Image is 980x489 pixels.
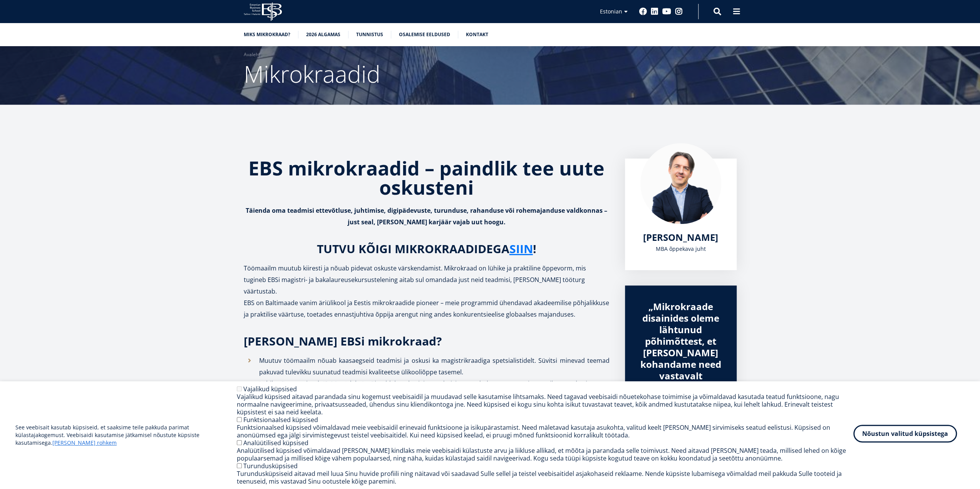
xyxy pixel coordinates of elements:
label: Funktsionaalsed küpsised [243,416,318,424]
a: Instagram [675,8,683,15]
a: Osalemise eeldused [399,31,450,38]
span: Mikrokraadid [244,58,380,90]
a: Avaleht [244,51,260,58]
a: Linkedin [651,8,658,15]
div: Vajalikud küpsised aitavad parandada sinu kogemust veebisaidil ja muudavad selle kasutamise lihts... [237,393,853,416]
a: Youtube [662,8,671,15]
a: Miks mikrokraad? [244,31,290,38]
button: Nõustun valitud küpsistega [853,425,957,442]
div: Funktsionaalsed küpsised võimaldavad meie veebisaidil erinevaid funktsioone ja isikupärastamist. ... [237,424,853,439]
label: Turundusküpsised [243,462,298,470]
div: Analüütilised küpsised võimaldavad [PERSON_NAME] kindlaks meie veebisaidi külastuste arvu ja liik... [237,447,853,462]
div: Turundusküpsiseid aitavad meil luua Sinu huvide profiili ning näitavad või saadavad Sulle sellel ... [237,470,853,485]
strong: EBS mikrokraadid – paindlik tee uute oskusteni [248,155,605,200]
p: Muutuv töömaailm nõuab kaasaegseid teadmisi ja oskusi ka magistrikraadiga spetsialistidelt. Süvit... [259,355,610,378]
div: MBA õppekava juht [640,243,721,255]
strong: [PERSON_NAME] EBSi mikrokraad? [244,333,442,349]
p: Töömaailm muutub kiiresti ja nõuab pidevat oskuste värskendamist. Mikrokraad on lühike ja praktil... [244,262,610,320]
strong: TUTVU KÕIGI MIKROKRAADIDEGA ! [317,241,536,257]
a: Kontakt [466,31,488,38]
a: [PERSON_NAME] [643,232,718,243]
li: Lühike õppeperiood (9-14 nädalat) võimaldab oskusi ja teadmisi omandada tempos, mis soosib uute h... [244,378,610,401]
label: Vajalikud küpsised [243,385,297,393]
strong: Täienda oma teadmisi ettevõtluse, juhtimise, digipädevuste, turunduse, rahanduse või rohemajandus... [246,206,607,226]
img: Marko Rillo [640,143,721,224]
a: Facebook [639,8,647,15]
div: „Mikrokraade disainides oleme lähtunud põhimõttest, et [PERSON_NAME] kohandame need vastavalt töö... [640,301,721,405]
a: 2026 algamas [306,31,340,38]
a: Tunnistus [356,31,383,38]
a: SIIN [509,243,533,255]
span: [PERSON_NAME] [643,231,718,244]
label: Analüütilised küpsised [243,439,308,447]
a: [PERSON_NAME] rohkem [52,439,117,447]
p: See veebisait kasutab küpsiseid, et saaksime teile pakkuda parimat külastajakogemust. Veebisaidi ... [15,424,237,447]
